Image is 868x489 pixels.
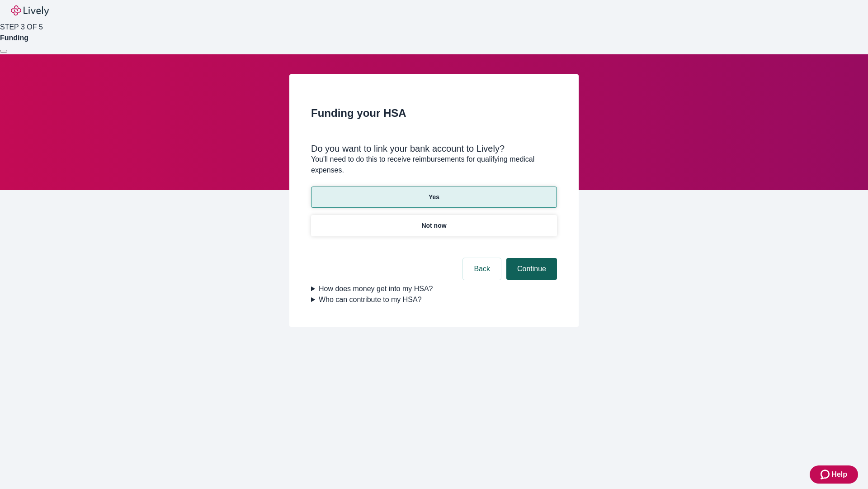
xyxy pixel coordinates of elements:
summary: How does money get into my HSA? [311,283,557,294]
svg: Zendesk support icon [821,469,831,480]
button: Continue [506,258,557,280]
img: Lively [11,5,49,16]
h2: Funding your HSA [311,105,557,121]
div: Do you want to link your bank account to Lively? [311,143,557,154]
p: Not now [421,221,446,230]
p: You'll need to do this to receive reimbursements for qualifying medical expenses. [311,154,557,176]
p: Yes [429,192,439,202]
button: Not now [311,215,557,236]
button: Back [463,258,501,280]
button: Yes [311,187,557,208]
span: Help [831,469,847,480]
summary: Who can contribute to my HSA? [311,294,557,305]
button: Zendesk support iconHelp [810,465,858,484]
